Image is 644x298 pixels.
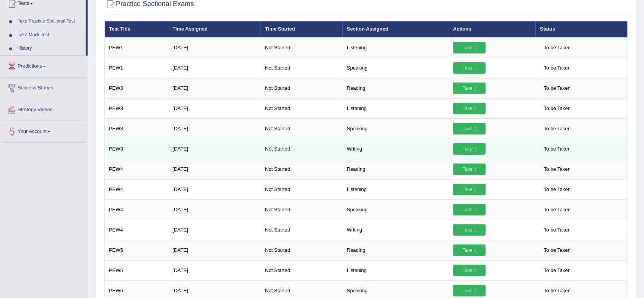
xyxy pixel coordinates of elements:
td: Not Started [261,179,343,199]
a: Take it [453,83,486,94]
span: To be Taken [540,83,574,94]
span: To be Taken [540,143,574,155]
td: [DATE] [168,240,261,260]
td: [DATE] [168,78,261,98]
span: To be Taken [540,123,574,134]
span: To be Taken [540,42,574,53]
td: Listening [343,98,449,118]
td: PEW5 [105,260,169,280]
a: Your Account [0,121,88,140]
span: To be Taken [540,204,574,215]
td: Listening [343,37,449,58]
span: To be Taken [540,62,574,74]
a: Take it [453,143,486,155]
a: Take it [453,42,486,53]
td: [DATE] [168,37,261,58]
td: Not Started [261,159,343,179]
span: To be Taken [540,285,574,296]
td: Not Started [261,260,343,280]
a: Take it [453,245,486,256]
span: To be Taken [540,164,574,175]
td: PEW3 [105,118,169,139]
td: Speaking [343,58,449,78]
th: Section Assigned [343,21,449,37]
a: Take it [453,285,486,296]
td: Reading [343,159,449,179]
a: Success Stories [0,78,88,97]
a: Strategy Videos [0,99,88,118]
td: [DATE] [168,159,261,179]
td: PEW5 [105,240,169,260]
a: Take it [453,204,486,215]
a: Take it [453,123,486,134]
td: Not Started [261,37,343,58]
a: Take Practice Sectional Test [14,15,86,28]
td: Writing [343,139,449,159]
td: Not Started [261,118,343,139]
th: Status [536,21,627,37]
td: [DATE] [168,220,261,240]
td: Not Started [261,220,343,240]
a: Take Mock Test [14,28,86,42]
td: Not Started [261,139,343,159]
span: To be Taken [540,184,574,195]
a: Take it [453,224,486,236]
td: PEW3 [105,98,169,118]
td: PEW4 [105,159,169,179]
td: [DATE] [168,118,261,139]
td: Not Started [261,240,343,260]
a: Take it [453,265,486,276]
td: [DATE] [168,58,261,78]
a: Take it [453,184,486,195]
td: Speaking [343,118,449,139]
td: PEW1 [105,58,169,78]
td: Not Started [261,58,343,78]
td: [DATE] [168,199,261,220]
span: To be Taken [540,103,574,114]
a: Take it [453,164,486,175]
td: PEW4 [105,179,169,199]
a: Take it [453,103,486,114]
td: [DATE] [168,139,261,159]
td: Listening [343,179,449,199]
td: Speaking [343,199,449,220]
td: PEW4 [105,199,169,220]
a: Take it [453,62,486,74]
th: Actions [449,21,536,37]
th: Time Assigned [168,21,261,37]
th: Test Title [105,21,169,37]
td: [DATE] [168,260,261,280]
td: Not Started [261,78,343,98]
td: Reading [343,240,449,260]
span: To be Taken [540,265,574,276]
td: PEW1 [105,37,169,58]
td: Not Started [261,199,343,220]
td: PEW4 [105,220,169,240]
td: Reading [343,78,449,98]
td: Not Started [261,98,343,118]
span: To be Taken [540,224,574,236]
a: History [14,42,86,55]
td: PEW3 [105,139,169,159]
th: Time Started [261,21,343,37]
td: [DATE] [168,179,261,199]
span: To be Taken [540,245,574,256]
td: [DATE] [168,98,261,118]
td: Writing [343,220,449,240]
a: Predictions [0,56,88,75]
td: Listening [343,260,449,280]
td: PEW3 [105,78,169,98]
